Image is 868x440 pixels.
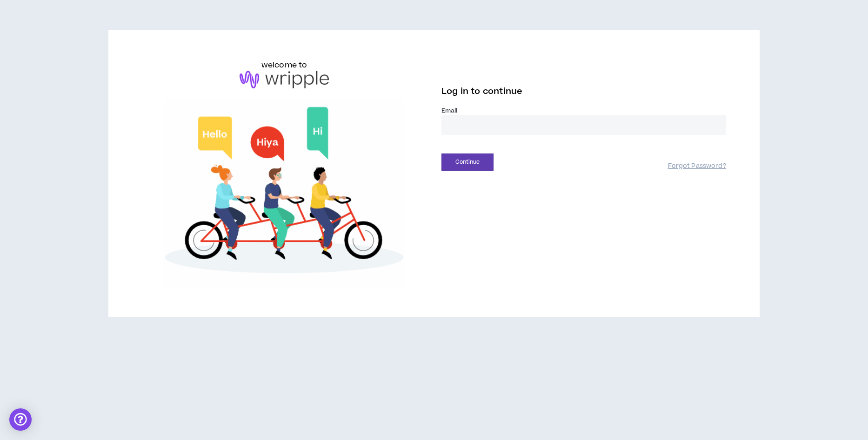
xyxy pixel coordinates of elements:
label: Email [441,107,726,115]
img: logo-brand.png [240,71,329,88]
h6: welcome to [261,60,307,71]
button: Continue [441,153,494,171]
img: Welcome to Wripple [142,98,427,287]
div: Open Intercom Messenger [9,408,32,431]
span: Log in to continue [441,86,522,97]
a: Forgot Password? [668,162,726,171]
